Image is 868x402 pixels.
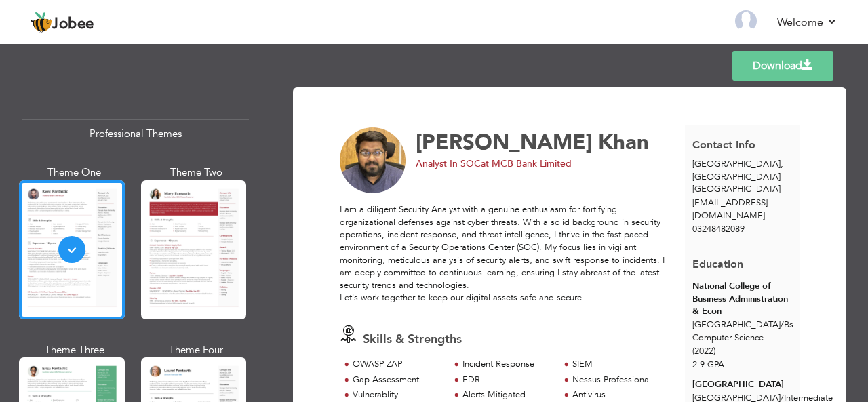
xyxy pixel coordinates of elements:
[22,343,127,357] div: Theme Three
[340,203,669,304] div: I am a diligent Security Analyst with a genuine enthusiasm for fortifying organizational defenses...
[144,165,250,180] div: Theme Two
[462,388,551,401] div: Alerts Mitigated
[22,165,127,180] div: Theme One
[692,378,792,391] div: [GEOGRAPHIC_DATA]
[692,280,792,318] div: National College of Business Administration & Econ
[692,359,724,371] span: 2.9 GPA
[692,158,781,170] span: [GEOGRAPHIC_DATA]
[481,157,572,170] span: at MCB Bank Limited
[732,51,833,81] a: Download
[572,374,661,386] div: Nessus Professional
[692,197,768,222] span: [EMAIL_ADDRESS][DOMAIN_NAME]
[353,358,441,371] div: OWASP ZAP
[416,157,481,170] span: Analyst In SOC
[692,183,781,195] span: [GEOGRAPHIC_DATA]
[692,345,715,357] span: (2022)
[462,374,551,386] div: EDR
[363,331,462,348] span: Skills & Strengths
[598,128,649,157] span: Khan
[416,128,592,157] span: [PERSON_NAME]
[353,374,441,386] div: Gap Assessment
[22,119,249,148] div: Professional Themes
[340,127,406,194] img: No image
[31,12,94,33] a: Jobee
[781,319,784,331] span: /
[692,257,743,272] span: Education
[692,223,745,235] span: 03248482089
[781,158,783,170] span: ,
[777,14,837,31] a: Welcome
[685,158,800,196] div: [GEOGRAPHIC_DATA]
[572,358,661,371] div: SIEM
[31,12,52,33] img: jobee.io
[52,17,94,32] span: Jobee
[144,343,250,357] div: Theme Four
[735,10,757,32] img: Profile Img
[572,388,661,401] div: Antivirus
[462,358,551,371] div: Incident Response
[692,319,793,344] span: [GEOGRAPHIC_DATA] Bs Computer Science
[692,138,755,153] span: Contact Info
